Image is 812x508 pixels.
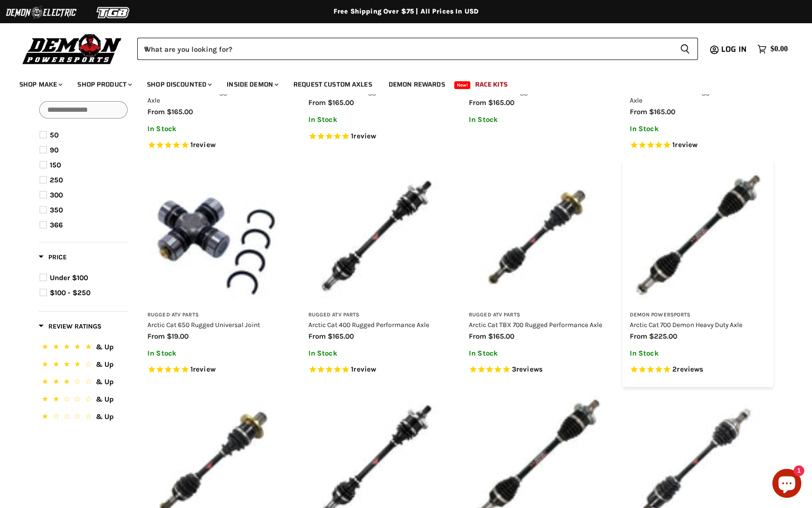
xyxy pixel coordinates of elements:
[468,75,515,94] a: Race Kits
[147,312,284,319] h3: Rugged ATV Parts
[351,132,376,140] span: 1 reviews
[672,38,698,60] button: Search
[147,125,284,133] p: In Stock
[50,288,90,297] span: $100 - $250
[147,140,284,150] span: Rated 5.0 out of 5 stars 1 reviews
[50,191,63,199] span: 300
[769,469,804,500] inbox-online-store-chat: Shopify online store chat
[137,38,698,60] form: Product
[39,322,101,330] span: Review Ratings
[40,411,127,425] button: 1 Star.
[353,365,376,374] span: review
[96,412,114,421] span: & Up
[40,341,127,355] button: 5 Stars.
[12,71,785,94] ul: Main menu
[630,365,767,375] span: Rated 5.0 out of 5 stars 2 reviews
[39,253,67,261] span: Price
[219,75,284,94] a: Inside Demon
[770,45,788,54] span: $0.00
[50,146,58,154] span: 90
[630,140,767,150] span: Rated 5.0 out of 5 stars 1 reviews
[469,321,602,329] a: Arctic Cat TBX 700 Rugged Performance Axle
[147,167,284,304] img: Arctic Cat 650 Rugged Universal Joint
[488,332,514,341] span: $165.00
[454,81,471,89] span: New!
[630,312,767,319] h3: Demon Powersports
[19,31,125,66] img: Demon Powersports
[96,360,114,369] span: & Up
[5,3,77,22] img: Demon Electric Logo 2
[469,98,486,107] span: from
[70,75,138,94] a: Shop Product
[39,322,101,334] button: Filter by Review Ratings
[50,131,58,139] span: 50
[672,365,703,374] span: 2 reviews
[308,116,445,124] p: In Stock
[308,332,326,341] span: from
[630,321,742,329] a: Arctic Cat 700 Demon Heavy Duty Axle
[630,107,647,116] span: from
[193,365,216,374] span: review
[190,365,216,374] span: 1 reviews
[167,107,193,116] span: $165.00
[19,7,793,16] div: Free Shipping Over $75 | All Prices In USD
[50,221,63,229] span: 366
[308,349,445,358] p: In Stock
[40,359,127,373] button: 4 Stars.
[753,42,793,56] a: $0.00
[147,332,165,341] span: from
[96,343,114,351] span: & Up
[147,365,284,375] span: Rated 5.0 out of 5 stars 1 reviews
[328,332,354,341] span: $165.00
[630,167,767,304] img: Arctic Cat 700 Demon Heavy Duty Axle
[469,365,606,375] span: Rated 5.0 out of 5 stars 3 reviews
[512,365,543,374] span: 3 reviews
[351,365,376,374] span: 1 reviews
[308,98,326,107] span: from
[721,43,747,55] span: Log in
[193,140,216,149] span: review
[39,253,67,265] button: Filter by Price
[137,38,672,60] input: When autocomplete results are available use up and down arrows to review and enter to select
[147,88,275,104] a: Arctic Cat Alterra 570 Rugged Performance Axle
[630,332,647,341] span: from
[77,3,150,22] img: TGB Logo 2
[630,88,757,104] a: Arctic Cat Alterra 700 Rugged Performance Axle
[12,75,68,94] a: Shop Make
[672,140,697,149] span: 1 reviews
[308,88,438,95] a: Arctic Cat XR 700 Rugged Performance Axle
[308,365,445,375] span: Rated 5.0 out of 5 stars 1 reviews
[40,376,127,390] button: 3 Stars.
[328,98,354,107] span: $165.00
[96,377,114,386] span: & Up
[649,107,675,116] span: $165.00
[308,321,429,329] a: Arctic Cat 400 Rugged Performance Axle
[353,132,376,140] span: review
[308,167,445,304] img: Arctic Cat 400 Rugged Performance Axle
[630,125,767,133] p: In Stock
[677,365,703,374] span: reviews
[469,349,606,358] p: In Stock
[469,312,606,319] h3: Rugged ATV Parts
[190,140,216,149] span: 1 reviews
[147,321,260,329] a: Arctic Cat 650 Rugged Universal Joint
[516,365,543,374] span: reviews
[40,393,127,407] button: 2 Stars.
[488,98,514,107] span: $165.00
[717,45,753,54] a: Log in
[469,332,486,341] span: from
[308,132,445,142] span: Rated 5.0 out of 5 stars 1 reviews
[39,101,128,119] input: Search Options
[469,167,606,304] img: Arctic Cat TBX 700 Rugged Performance Axle
[381,75,452,94] a: Demon Rewards
[50,161,61,169] span: 150
[630,349,767,358] p: In Stock
[147,349,284,358] p: In Stock
[50,176,63,184] span: 250
[167,332,188,341] span: $19.00
[50,273,88,282] span: Under $100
